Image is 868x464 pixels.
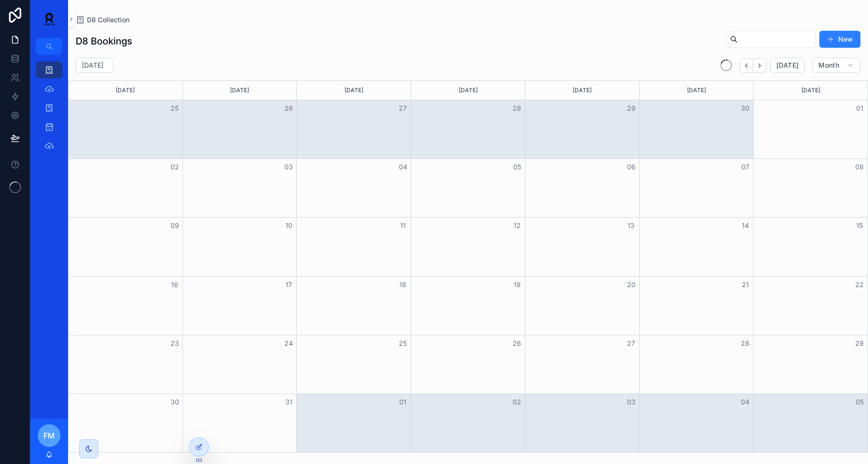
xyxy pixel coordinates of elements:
[854,220,865,231] button: 15
[739,338,751,349] button: 28
[511,396,523,408] button: 02
[739,220,751,231] button: 14
[169,161,180,173] button: 02
[818,61,839,70] span: Month
[169,396,180,408] button: 30
[70,81,181,100] div: [DATE]
[76,15,129,25] a: D8 Collection
[854,161,865,173] button: 08
[283,161,294,173] button: 03
[169,279,180,290] button: 16
[626,396,637,408] button: 03
[30,55,68,166] div: scrollable content
[397,220,409,231] button: 11
[739,161,751,173] button: 07
[82,61,103,70] h2: [DATE]
[854,103,865,114] button: 01
[626,103,637,114] button: 29
[76,35,132,48] h1: D8 Bookings
[397,279,409,290] button: 18
[397,161,409,173] button: 04
[397,103,409,114] button: 27
[739,103,751,114] button: 30
[511,279,523,290] button: 19
[739,58,753,73] button: Back
[812,58,860,73] button: Month
[169,220,180,231] button: 09
[298,81,409,100] div: [DATE]
[854,338,865,349] button: 29
[641,81,752,100] div: [DATE]
[626,338,637,349] button: 27
[819,31,860,48] button: New
[184,81,295,100] div: [DATE]
[854,396,865,408] button: 05
[527,81,638,100] div: [DATE]
[397,338,409,349] button: 25
[283,220,294,231] button: 10
[87,15,129,25] span: D8 Collection
[43,430,55,441] span: FM
[739,396,751,408] button: 04
[511,161,523,173] button: 05
[776,61,799,70] span: [DATE]
[770,58,805,73] button: [DATE]
[626,161,637,173] button: 06
[68,80,868,453] div: Month View
[511,338,523,349] button: 26
[169,103,180,114] button: 25
[854,279,865,290] button: 22
[283,338,294,349] button: 24
[511,220,523,231] button: 12
[739,279,751,290] button: 21
[626,279,637,290] button: 20
[511,103,523,114] button: 28
[38,11,60,26] img: App logo
[413,81,524,100] div: [DATE]
[753,58,766,73] button: Next
[283,396,294,408] button: 31
[283,279,294,290] button: 17
[397,396,409,408] button: 01
[755,81,866,100] div: [DATE]
[283,103,294,114] button: 26
[169,338,180,349] button: 23
[626,220,637,231] button: 13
